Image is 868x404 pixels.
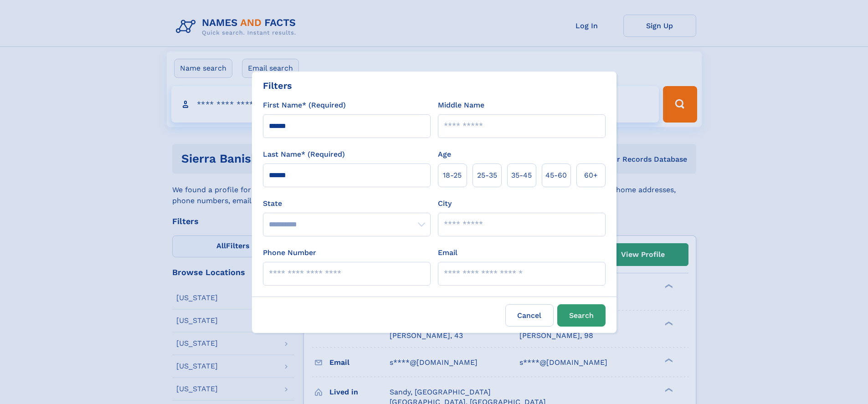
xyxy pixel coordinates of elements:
[557,304,606,327] button: Search
[263,149,345,160] label: Last Name* (Required)
[511,170,532,181] span: 35‑45
[438,149,451,160] label: Age
[438,100,484,111] label: Middle Name
[443,170,462,181] span: 18‑25
[438,247,457,258] label: Email
[438,198,452,209] label: City
[263,100,346,111] label: First Name* (Required)
[263,79,292,92] div: Filters
[545,170,567,181] span: 45‑60
[263,247,316,258] label: Phone Number
[505,304,554,327] label: Cancel
[477,170,497,181] span: 25‑35
[263,198,431,209] label: State
[584,170,598,181] span: 60+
